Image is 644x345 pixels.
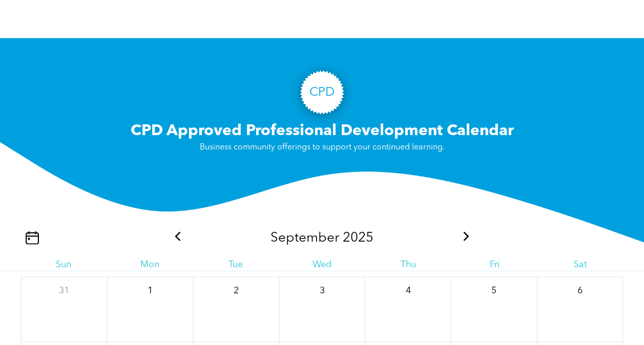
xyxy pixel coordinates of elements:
[485,281,503,299] p: 5
[571,281,589,299] p: 6
[343,231,373,244] span: 2025
[55,281,73,299] p: 31
[309,85,335,100] h3: CPD
[365,258,451,270] div: Thu
[193,258,279,270] div: Tue
[141,281,159,299] p: 1
[279,258,365,270] div: Wed
[451,258,537,270] div: Fri
[107,258,193,270] div: Mon
[131,123,514,138] span: CPD Approved Professional Development Calendar
[537,258,624,270] div: Sat
[399,281,417,299] p: 4
[313,281,331,299] p: 3
[227,281,245,299] p: 2
[20,258,107,270] div: Sun
[271,231,339,244] span: September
